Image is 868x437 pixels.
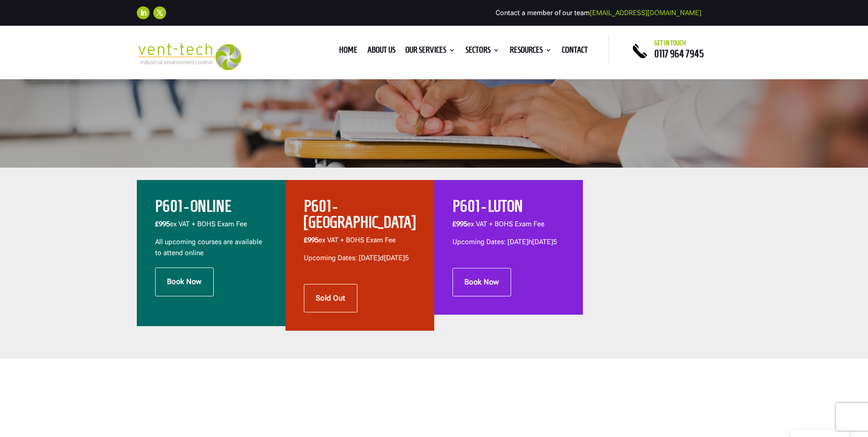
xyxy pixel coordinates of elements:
[453,220,467,228] span: £995
[590,9,701,17] a: [EMAIL_ADDRESS][DOMAIN_NAME]
[137,43,242,70] img: 2023-09-27T08_35_16.549ZVENT-TECH---Clear-background
[155,198,267,219] h2: P601 - ONLINE
[304,235,416,253] p: ex VAT + BOHS Exam Fee
[367,47,395,57] a: About us
[155,219,267,237] p: ex VAT + BOHS Exam Fee
[339,47,357,57] a: Home
[654,48,704,59] a: 0117 964 7945
[453,219,565,237] p: ex VAT + BOHS Exam Fee
[155,238,262,257] span: All upcoming courses are available to attend online
[405,47,455,57] a: Our Services
[654,39,686,47] span: Get in touch
[155,220,170,228] b: £995
[304,253,416,264] p: Upcoming Dates: [DATE]d[DATE]5
[496,9,701,17] span: Contact a member of our team
[510,47,552,57] a: Resources
[304,198,416,235] h2: P601 - [GEOGRAPHIC_DATA]
[562,47,588,57] a: Contact
[453,198,565,219] h2: P601 - LUTON
[304,284,357,312] a: Sold Out
[153,6,166,19] a: Follow on X
[465,47,500,57] a: Sectors
[155,268,214,296] a: Book Now
[453,268,511,296] a: Book Now
[137,6,150,19] a: Follow on LinkedIn
[453,237,565,248] p: Upcoming Dates: [DATE]h[DATE]5
[304,236,318,244] span: £995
